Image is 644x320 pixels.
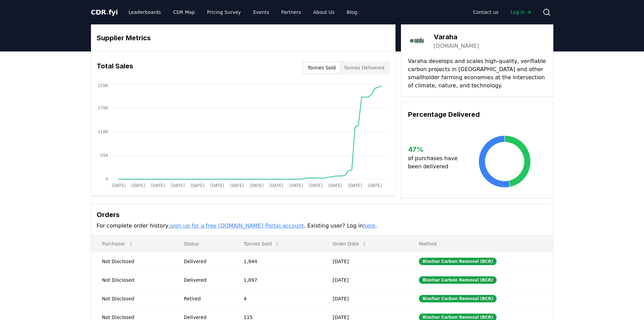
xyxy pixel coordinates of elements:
tspan: [DATE] [210,183,224,188]
td: 1,097 [233,271,322,289]
tspan: [DATE] [348,183,362,188]
nav: Main [468,6,537,18]
p: Status [178,240,228,247]
a: About Us [308,6,340,18]
a: Events [248,6,275,18]
a: CDR.fyi [91,7,118,17]
button: Tonnes Sold [304,62,340,73]
h3: 47 % [408,144,463,154]
h3: Varaha [434,32,479,42]
tspan: [DATE] [230,183,244,188]
a: Contact us [468,6,504,18]
div: Biochar Carbon Removal (BCR) [419,258,497,265]
button: Purchaser [97,237,139,251]
tspan: [DATE] [269,183,283,188]
td: 4 [233,289,322,308]
div: Retired [184,295,228,302]
tspan: [DATE] [112,183,125,188]
td: Not Disclosed [91,289,173,308]
tspan: [DATE] [171,183,185,188]
tspan: [DATE] [328,183,342,188]
a: [DOMAIN_NAME] [434,42,479,50]
tspan: [DATE] [309,183,323,188]
tspan: 110K [98,129,109,134]
tspan: [DATE] [190,183,204,188]
a: Partners [276,6,306,18]
tspan: 0 [105,177,108,182]
td: [DATE] [322,289,408,308]
a: Leaderboards [123,6,166,18]
tspan: [DATE] [151,183,165,188]
h3: Orders [97,210,548,220]
td: [DATE] [322,252,408,271]
h3: Total Sales [97,61,133,74]
tspan: [DATE] [289,183,303,188]
button: Tonnes Sold [238,237,285,251]
a: CDR Map [168,6,200,18]
tspan: 170K [98,106,109,110]
tspan: [DATE] [249,183,263,188]
button: Order Date [327,237,373,251]
tspan: 55K [100,153,108,158]
p: Method [413,240,547,247]
tspan: [DATE] [131,183,145,188]
a: Blog [341,6,363,18]
td: 1,944 [233,252,322,271]
span: CDR fyi [91,8,118,16]
a: Log in [505,6,537,18]
tspan: 220K [98,83,109,88]
td: Not Disclosed [91,271,173,289]
p: of purchases have been delivered [408,154,463,171]
div: Biochar Carbon Removal (BCR) [419,295,497,302]
nav: Main [123,6,362,18]
a: Pricing Survey [201,6,246,18]
h3: Percentage Delivered [408,109,546,120]
div: Biochar Carbon Removal (BCR) [419,276,497,284]
span: . [106,8,109,16]
a: sign up for a free [DOMAIN_NAME] Portal account [170,222,304,229]
tspan: [DATE] [368,183,382,188]
div: Delivered [184,277,228,283]
td: [DATE] [322,271,408,289]
p: Varaha develops and scales high-quality, verifiable carbon projects in [GEOGRAPHIC_DATA] and othe... [408,57,546,90]
p: For complete order history, . Existing user? Log in . [97,222,548,230]
td: Not Disclosed [91,252,173,271]
img: Varaha-logo [408,31,427,50]
button: Tonnes Delivered [340,62,388,73]
div: Delivered [184,258,228,265]
h3: Supplier Metrics [97,33,390,43]
a: here [363,222,375,229]
span: Log in [510,9,531,16]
